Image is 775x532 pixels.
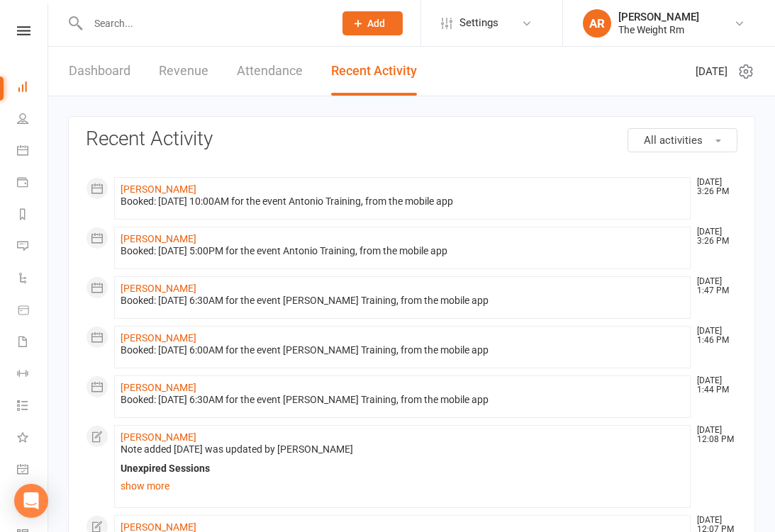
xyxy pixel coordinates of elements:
[17,136,49,168] a: Calendar
[159,47,208,96] a: Revenue
[121,443,684,455] div: Note added [DATE] was updated by [PERSON_NAME]
[367,18,385,29] span: Add
[84,13,324,33] input: Search...
[121,183,196,195] a: [PERSON_NAME]
[459,7,498,39] span: Settings
[121,283,196,294] a: [PERSON_NAME]
[17,168,49,200] a: Payments
[14,484,48,518] div: Open Intercom Messenger
[121,382,196,393] a: [PERSON_NAME]
[618,11,699,23] div: [PERSON_NAME]
[121,394,684,406] div: Booked: [DATE] 6:30AM for the event [PERSON_NAME] Training, from the mobile app
[342,11,403,35] button: Add
[121,295,684,307] div: Booked: [DATE] 6:30AM for the event [PERSON_NAME] Training, from the mobile app
[690,376,737,395] time: [DATE] 1:44 PM
[17,72,49,104] a: Dashboard
[17,200,49,232] a: Reports
[690,227,737,246] time: [DATE] 3:26 PM
[237,47,303,96] a: Attendance
[17,423,49,455] a: What's New
[121,476,684,496] a: show more
[121,431,196,443] a: [PERSON_NAME]
[17,455,49,487] a: General attendance kiosk mode
[583,9,611,38] div: AR
[121,245,684,257] div: Booked: [DATE] 5:00PM for the event Antonio Training, from the mobile app
[121,332,196,344] a: [PERSON_NAME]
[121,344,684,356] div: Booked: [DATE] 6:00AM for the event [PERSON_NAME] Training, from the mobile app
[121,463,684,475] div: Unexpired Sessions
[618,23,699,36] div: The Weight Rm
[331,47,417,96] a: Recent Activity
[17,104,49,136] a: People
[690,277,737,295] time: [DATE] 1:47 PM
[17,295,49,327] a: Product Sales
[121,196,684,208] div: Booked: [DATE] 10:00AM for the event Antonio Training, from the mobile app
[690,327,737,345] time: [DATE] 1:46 PM
[644,134,703,147] span: All activities
[690,426,737,444] time: [DATE] 12:08 PM
[86,128,737,150] h3: Recent Activity
[696,63,727,80] span: [DATE]
[69,47,130,96] a: Dashboard
[121,233,196,244] a: [PERSON_NAME]
[690,178,737,196] time: [DATE] 3:26 PM
[628,128,737,152] button: All activities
